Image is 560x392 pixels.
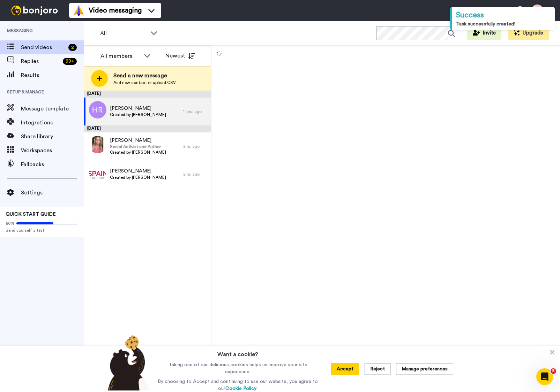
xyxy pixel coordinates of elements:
span: 5 [551,368,556,374]
div: 99 + [63,58,77,65]
span: Add new contact or upload CSV [113,80,176,85]
div: 2 hr. ago [183,144,208,149]
span: Send a new message [113,71,176,80]
img: avatar [89,101,106,118]
div: 1 sec. ago [183,109,208,114]
button: Accept [331,363,359,375]
img: bj-logo-header-white.svg [8,6,61,15]
span: Workspaces [21,146,84,155]
button: Reject [365,363,390,375]
span: Created by [PERSON_NAME] [110,175,166,180]
span: Social Activist and Author [110,144,166,149]
span: [PERSON_NAME] [110,168,166,175]
div: Task successfully created! [456,21,551,28]
span: All [100,29,147,38]
span: Video messaging [89,6,142,15]
iframe: Intercom live chat [536,368,553,385]
div: [DATE] [84,91,211,98]
p: By choosing to Accept and continuing to use our website, you agree to our . [156,378,320,392]
img: vm-color.svg [73,5,84,16]
div: Success [456,10,551,21]
span: Replies [21,57,60,66]
span: Integrations [21,118,84,127]
span: Settings [21,189,84,197]
img: f541c7d9-44f4-4578-ada7-58f080a42692.png [89,164,106,181]
h3: Want a cookie? [217,346,258,359]
span: QUICK START GUIDE [6,212,56,217]
button: Newest [160,49,200,63]
span: [PERSON_NAME] [110,105,166,112]
span: Message template [21,105,84,113]
img: fe296e3b-8ab9-4dbf-9c68-837612461b5e.jpg [89,136,106,153]
span: Send yourself a test [6,228,78,233]
div: All members [100,52,140,60]
span: 60% [6,221,15,226]
div: [DATE] [84,125,211,132]
span: Fallbacks [21,160,84,169]
span: Created by [PERSON_NAME] [110,149,166,155]
span: Created by [PERSON_NAME] [110,112,166,117]
span: [PERSON_NAME] [110,137,166,144]
button: Upgrade [508,26,549,40]
span: Send videos [21,43,66,52]
button: Manage preferences [396,363,453,375]
span: Results [21,71,84,79]
a: Cookie Policy [225,386,256,391]
span: Share library [21,132,84,141]
img: bear-with-cookie.png [102,335,153,391]
p: Taking one of our delicious cookies helps us improve your site experience. [156,361,320,375]
button: Invite [467,26,501,40]
div: 2 hr. ago [183,171,208,177]
div: 2 [68,44,77,51]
